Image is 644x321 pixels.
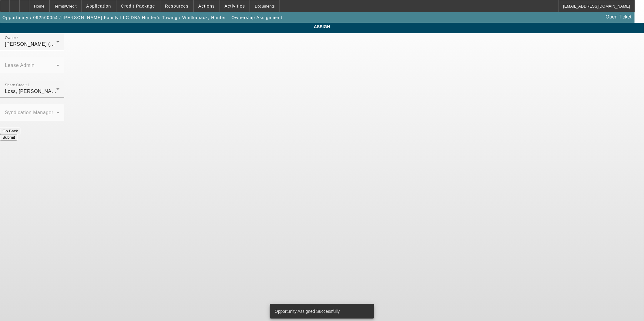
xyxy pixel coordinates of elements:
button: Ownership Assignment [230,12,284,23]
button: Actions [194,0,220,12]
span: Actions [198,4,215,8]
mat-label: Owner [5,36,16,40]
button: Application [82,0,116,12]
span: Resources [165,4,189,8]
span: Ownership Assignment [231,15,282,20]
mat-label: Lease Admin [5,63,35,68]
button: Credit Package [116,0,160,12]
button: Resources [160,0,193,12]
span: Opportunity / 092500054 / [PERSON_NAME] Family LLC DBA Hunter's Towing / Whitkanack, Hunter [2,15,226,20]
span: Loss, [PERSON_NAME] (Lvl 1) [5,89,77,94]
span: Credit Package [121,4,155,8]
span: ASSIGN [5,24,639,29]
a: Open Ticket [603,12,634,22]
mat-label: Syndication Manager [5,110,53,115]
span: Activities [225,4,245,8]
span: Application [86,4,111,8]
div: Opportunity Assigned Successfully. [270,304,372,319]
mat-label: Share Credit 1 [5,83,30,87]
span: [PERSON_NAME] (Lvl 6) [5,41,63,47]
button: Activities [220,0,250,12]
